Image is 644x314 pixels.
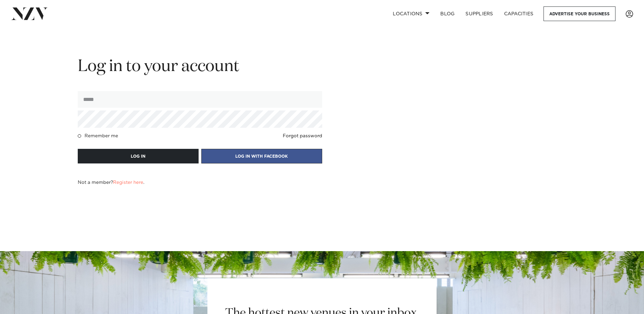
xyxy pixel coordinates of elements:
a: SUPPLIERS [460,6,498,21]
a: Forgot password [283,133,322,139]
h2: Log in to your account [78,56,322,77]
a: Capacities [499,6,539,21]
button: LOG IN [78,149,199,163]
a: LOG IN WITH FACEBOOK [201,153,322,159]
a: Advertise your business [544,6,615,21]
a: BLOG [435,6,460,21]
h4: Remember me [85,133,118,139]
a: Register here [113,180,143,185]
a: Locations [387,6,435,21]
h4: Not a member? . [78,180,144,185]
img: nzv-logo.png [11,7,48,20]
button: LOG IN WITH FACEBOOK [201,149,322,163]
